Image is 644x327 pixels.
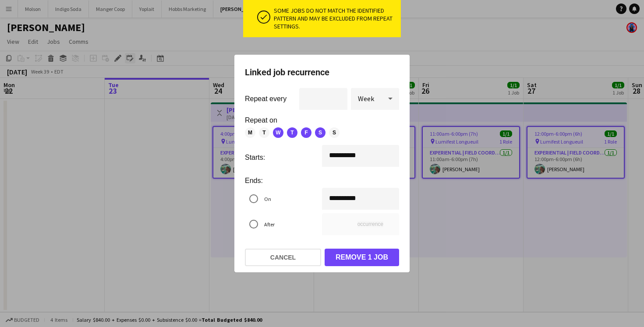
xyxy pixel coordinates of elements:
[245,127,399,138] mat-chip-listbox: Repeat weekly
[274,7,397,31] div: Some jobs do not match the identified pattern and may be excluded from repeat settings.
[245,177,399,184] label: Ends:
[301,127,311,138] span: F
[287,127,297,138] span: T
[329,127,340,138] span: S
[325,249,399,266] button: Remove 1 job
[273,127,283,138] span: W
[245,117,399,124] label: Repeat on
[245,127,255,138] span: M
[262,218,275,231] label: After
[245,249,321,266] button: Cancel
[262,192,271,206] label: On
[245,65,399,79] h1: Linked job recurrence
[315,127,326,138] span: S
[259,127,269,138] span: T
[245,95,287,102] label: Repeat every
[358,94,374,103] span: Week
[245,154,322,161] label: Starts:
